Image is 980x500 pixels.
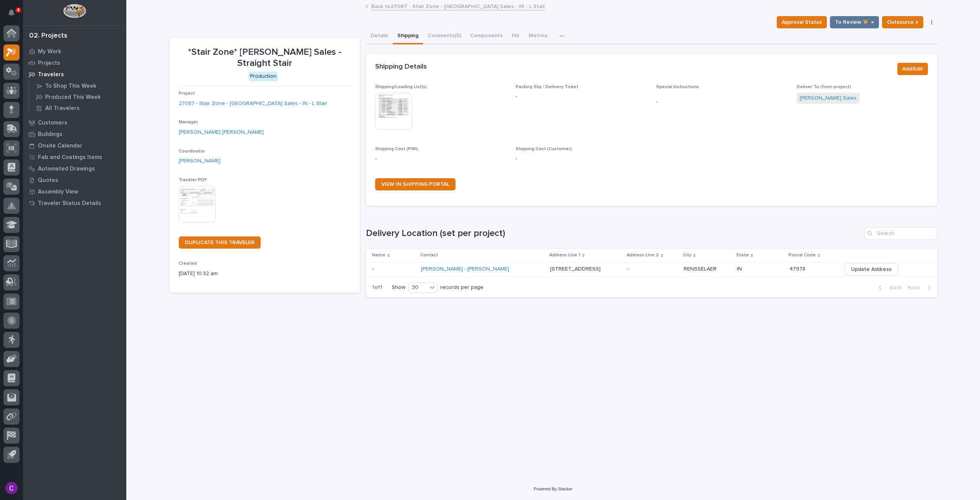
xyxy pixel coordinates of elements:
span: VIEW IN SHIPPING PORTAL [381,182,449,187]
span: DUPLICATE THIS TRAVELER [185,240,255,245]
p: RENSSELAER [684,264,718,272]
div: Notifications4 [10,9,20,21]
a: Travelers [23,69,126,80]
p: Address Line 2 [627,251,659,259]
p: Assembly View [38,189,78,195]
p: 4 [17,7,20,13]
p: City [683,251,691,259]
a: [PERSON_NAME] Sales [800,94,857,102]
a: To Shop This Week [29,80,126,91]
a: Automated Drawings [23,163,126,174]
h1: Delivery Location (set per project) [366,228,861,239]
button: Outsource ↑ [882,16,923,28]
p: - [656,98,787,106]
button: users-avatar [3,480,20,496]
p: - [627,264,630,272]
p: - [372,264,376,272]
p: Travelers [38,71,64,78]
p: Projects [38,60,60,67]
p: Customers [38,120,67,126]
span: Update Address [851,265,892,274]
img: Workspace Logo [63,4,86,18]
span: Manager [179,120,198,125]
button: To Review 👨‍🏭 → [830,16,879,28]
button: Components [465,28,507,44]
p: Buildings [38,131,62,138]
span: Shipping Cost (Customer) [516,147,572,151]
a: 27087 - Stair Zone - [GEOGRAPHIC_DATA] Sales - IN - L Stair [179,100,327,108]
button: Approval Status [777,16,827,28]
a: My Work [23,46,126,57]
p: Name [372,251,385,259]
button: Update Address [844,263,898,275]
p: Contact [420,251,438,259]
button: Metrics [524,28,552,44]
span: Add/Edit [902,64,923,74]
a: Powered By Stacker [534,487,572,491]
p: Fab and Coatings Items [38,154,102,161]
a: [PERSON_NAME] [PERSON_NAME] [179,128,264,136]
p: State [736,251,749,259]
p: All Travelers [45,105,80,112]
a: [PERSON_NAME] [179,157,220,165]
a: Back to27087 - Stair Zone - [GEOGRAPHIC_DATA] Sales - IN - L Stair [371,2,545,10]
a: Produced This Week [29,92,126,102]
span: Coordinator [179,149,205,154]
p: *Stair Zone* [PERSON_NAME] Sales - Straight Stair [179,47,351,69]
button: Notifications [3,5,20,21]
a: VIEW IN SHIPPING PORTAL [375,178,456,190]
div: Production [248,72,278,81]
span: Special Instructions [656,85,699,89]
span: Next [908,284,924,291]
span: Traveler PDF [179,178,207,182]
span: Deliver To (from project) [797,85,851,89]
p: [DATE] 10:32 am [179,270,351,278]
span: Approval Status [782,18,822,27]
span: Shipping Cost (PWI) [375,147,418,151]
p: records per page [440,284,483,291]
a: All Travelers [29,103,126,113]
a: Fab and Coatings Items [23,151,126,163]
button: Shipping [393,28,423,44]
button: Comments (5) [423,28,465,44]
span: Outsource ↑ [887,18,918,27]
span: Shipping/Loading List(s) [375,85,427,89]
a: Traveler Status Details [23,197,126,209]
p: Traveler Status Details [38,200,101,207]
button: Next [905,284,937,291]
p: - [375,155,506,163]
p: Address Line 1 [549,251,580,259]
p: Automated Drawings [38,166,95,172]
button: Back [872,284,905,291]
p: My Work [38,48,61,55]
p: IN [737,264,743,272]
p: 1 of 1 [366,278,389,297]
span: To Review 👨‍🏭 → [835,18,874,27]
span: Packing Slip / Delivery Ticket [516,85,578,89]
a: Onsite Calendar [23,140,126,151]
p: - [516,93,647,101]
a: Buildings [23,128,126,140]
p: Postal Code [789,251,816,259]
p: Onsite Calendar [38,143,82,149]
p: Quotes [38,177,58,184]
p: 47978 [789,264,807,272]
tr: -- [PERSON_NAME] - [PERSON_NAME] [STREET_ADDRESS][STREET_ADDRESS] -- RENSSELAERRENSSELAER ININ 47... [366,262,937,276]
span: Created [179,261,197,266]
button: Add/Edit [897,63,928,75]
div: 30 [409,284,427,292]
p: Produced This Week [45,94,101,101]
a: Projects [23,57,126,69]
p: [STREET_ADDRESS] [550,264,602,272]
a: Assembly View [23,186,126,197]
a: Customers [23,117,126,128]
p: Show [392,284,405,291]
span: Project [179,91,195,96]
h2: Shipping Details [375,63,427,71]
a: DUPLICATE THIS TRAVELER [179,236,261,249]
input: Search [864,227,937,239]
a: Quotes [23,174,126,186]
span: Back [885,284,902,291]
p: To Shop This Week [45,83,96,90]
